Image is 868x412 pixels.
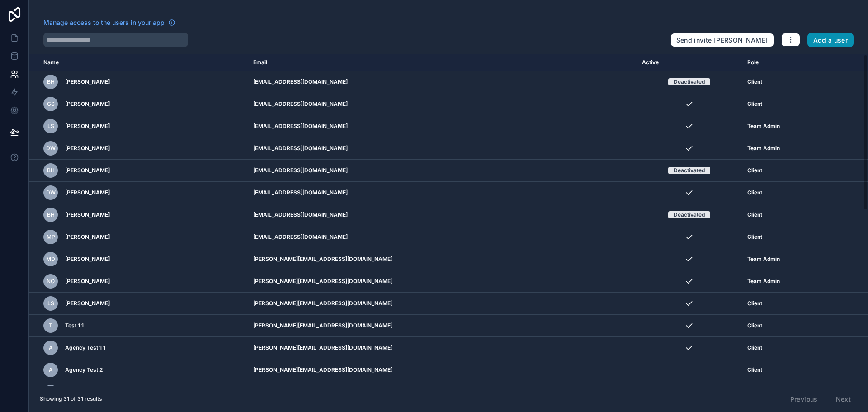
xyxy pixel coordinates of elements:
[47,300,54,307] span: LS
[65,189,110,196] span: [PERSON_NAME]
[747,211,762,218] span: Client
[747,256,780,263] span: Team Admin
[47,211,55,218] span: BH
[46,189,56,196] span: DW
[747,189,762,196] span: Client
[47,78,55,85] span: BH
[248,71,636,93] td: [EMAIL_ADDRESS][DOMAIN_NAME]
[747,366,762,374] span: Client
[248,315,636,337] td: [PERSON_NAME][EMAIL_ADDRESS][DOMAIN_NAME]
[43,18,175,27] a: Manage access to the users in your app
[47,167,55,174] span: BH
[248,293,636,315] td: [PERSON_NAME][EMAIL_ADDRESS][DOMAIN_NAME]
[747,278,780,285] span: Team Admin
[637,54,742,71] th: Active
[248,182,636,204] td: [EMAIL_ADDRESS][DOMAIN_NAME]
[65,211,110,218] span: [PERSON_NAME]
[43,18,165,27] span: Manage access to the users in your app
[248,204,636,226] td: [EMAIL_ADDRESS][DOMAIN_NAME]
[674,211,705,218] div: Deactivated
[747,100,762,108] span: Client
[248,160,636,182] td: [EMAIL_ADDRESS][DOMAIN_NAME]
[742,54,828,71] th: Role
[248,337,636,359] td: [PERSON_NAME][EMAIL_ADDRESS][DOMAIN_NAME]
[29,54,868,386] div: scrollable content
[248,115,636,137] td: [EMAIL_ADDRESS][DOMAIN_NAME]
[670,33,774,47] button: Send invite [PERSON_NAME]
[747,322,762,329] span: Client
[747,344,762,351] span: Client
[65,322,84,329] span: Test 1 1
[65,366,103,374] span: Agency Test 2
[49,344,53,351] span: A
[248,359,636,381] td: [PERSON_NAME][EMAIL_ADDRESS][DOMAIN_NAME]
[248,137,636,160] td: [EMAIL_ADDRESS][DOMAIN_NAME]
[747,233,762,241] span: Client
[248,248,636,270] td: [PERSON_NAME][EMAIL_ADDRESS][DOMAIN_NAME]
[248,93,636,115] td: [EMAIL_ADDRESS][DOMAIN_NAME]
[248,54,636,71] th: Email
[65,233,110,241] span: [PERSON_NAME]
[65,278,110,285] span: [PERSON_NAME]
[49,366,53,374] span: A
[747,300,762,307] span: Client
[747,167,762,174] span: Client
[248,381,636,403] td: [EMAIL_ADDRESS][DOMAIN_NAME]
[65,256,110,263] span: [PERSON_NAME]
[747,78,762,85] span: Client
[747,145,780,152] span: Team Admin
[674,167,705,174] div: Deactivated
[248,226,636,248] td: [EMAIL_ADDRESS][DOMAIN_NAME]
[47,100,55,108] span: GS
[674,78,705,85] div: Deactivated
[65,78,110,85] span: [PERSON_NAME]
[65,300,110,307] span: [PERSON_NAME]
[46,256,55,263] span: MD
[47,278,55,285] span: NO
[47,233,55,241] span: MP
[40,395,102,403] span: Showing 31 of 31 results
[747,123,780,130] span: Team Admin
[65,145,110,152] span: [PERSON_NAME]
[46,145,56,152] span: DW
[65,167,110,174] span: [PERSON_NAME]
[65,123,110,130] span: [PERSON_NAME]
[807,33,854,47] button: Add a user
[29,54,248,71] th: Name
[248,270,636,293] td: [PERSON_NAME][EMAIL_ADDRESS][DOMAIN_NAME]
[49,322,52,329] span: T
[65,100,110,108] span: [PERSON_NAME]
[47,123,54,130] span: LS
[65,344,105,351] span: Agency Test 1 1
